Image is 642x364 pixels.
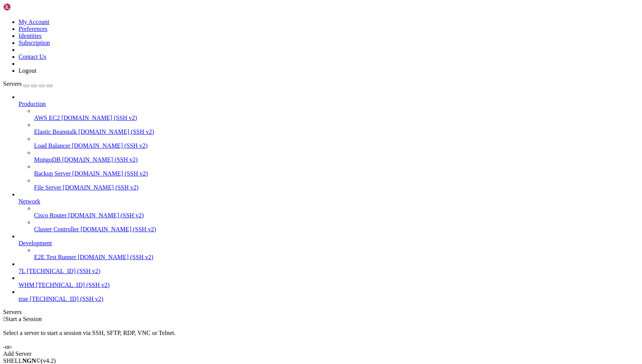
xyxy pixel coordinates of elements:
b: NGN [22,357,36,364]
a: Preferences [19,26,48,32]
span: SHELL © [3,357,56,364]
a: File Server [DOMAIN_NAME] (SSH v2) [34,184,639,191]
a: Servers [3,80,53,87]
li: Cisco Router [DOMAIN_NAME] (SSH v2) [34,205,639,219]
span: [TECHNICAL_ID] (SSH v2) [36,282,110,288]
span: Cisco Router [34,212,67,219]
a: Cisco Router [DOMAIN_NAME] (SSH v2) [34,212,639,219]
li: File Server [DOMAIN_NAME] (SSH v2) [34,177,639,191]
a: Logout [19,67,36,74]
div: Add Server [3,350,639,357]
li: 7L [TECHNICAL_ID] (SSH v2) [19,261,639,275]
span: Elastic Beanstalk [34,128,77,135]
li: MongoDB [DOMAIN_NAME] (SSH v2) [34,149,639,163]
li: E2E Test Runner [DOMAIN_NAME] (SSH v2) [34,247,639,261]
a: Production [19,101,639,108]
span: Start a Session [5,316,42,322]
a: Cluster Controller [DOMAIN_NAME] (SSH v2) [34,226,639,233]
span: Network [19,198,40,205]
span: Development [19,240,52,246]
span: File Server [34,184,62,191]
a: Contact Us [19,53,46,60]
span: [DOMAIN_NAME] (SSH v2) [62,156,138,163]
span: 7L [19,268,25,274]
a: My Account [19,19,50,25]
span: Cluster Controller [34,226,79,232]
li: Backup Server [DOMAIN_NAME] (SSH v2) [34,163,639,177]
li: Elastic Beanstalk [DOMAIN_NAME] (SSH v2) [34,121,639,135]
a: AWS EC2 [DOMAIN_NAME] (SSH v2) [34,114,639,121]
span: [DOMAIN_NAME] (SSH v2) [80,226,156,232]
li: Cluster Controller [DOMAIN_NAME] (SSH v2) [34,219,639,233]
img: Shellngn [3,3,48,11]
li: WHM [TECHNICAL_ID] (SSH v2) [19,275,639,289]
a: WHM [TECHNICAL_ID] (SSH v2) [19,282,639,289]
span: [DOMAIN_NAME] (SSH v2) [63,184,139,191]
li: true [TECHNICAL_ID] (SSH v2) [19,289,639,302]
li: Load Balancer [DOMAIN_NAME] (SSH v2) [34,135,639,149]
span: MongoDB [34,156,60,163]
li: Network [19,191,639,233]
span: [TECHNICAL_ID] (SSH v2) [30,296,103,302]
span: Production [19,101,46,107]
span: WHM [19,282,34,288]
div: Select a server to start a session via SSH, SFTP, RDP, VNC or Telnet. -or- [3,323,639,350]
span: [DOMAIN_NAME] (SSH v2) [79,128,154,135]
a: Load Balancer [DOMAIN_NAME] (SSH v2) [34,142,639,149]
a: 7L [TECHNICAL_ID] (SSH v2) [19,268,639,275]
span: [DOMAIN_NAME] (SSH v2) [72,142,148,149]
a: Subscription [19,39,50,46]
a: Development [19,240,639,247]
span:  [3,316,5,322]
li: Development [19,233,639,261]
span: Backup Server [34,170,71,177]
a: true [TECHNICAL_ID] (SSH v2) [19,296,639,302]
span: [TECHNICAL_ID] (SSH v2) [27,268,100,274]
span: AWS EC2 [34,114,60,121]
li: Production [19,94,639,191]
span: true [19,296,28,302]
span: Load Balancer [34,142,70,149]
span: [DOMAIN_NAME] (SSH v2) [78,254,154,260]
span: Servers [3,80,22,87]
a: MongoDB [DOMAIN_NAME] (SSH v2) [34,156,639,163]
a: Elastic Beanstalk [DOMAIN_NAME] (SSH v2) [34,128,639,135]
a: E2E Test Runner [DOMAIN_NAME] (SSH v2) [34,254,639,261]
span: [DOMAIN_NAME] (SSH v2) [72,170,148,177]
span: 4.2.0 [41,357,56,364]
span: E2E Test Runner [34,254,76,260]
span: [DOMAIN_NAME] (SSH v2) [68,212,144,219]
a: Backup Server [DOMAIN_NAME] (SSH v2) [34,170,639,177]
div: Servers [3,309,639,316]
span: [DOMAIN_NAME] (SSH v2) [62,114,137,121]
a: Network [19,198,639,205]
a: Identities [19,32,42,39]
li: AWS EC2 [DOMAIN_NAME] (SSH v2) [34,108,639,121]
